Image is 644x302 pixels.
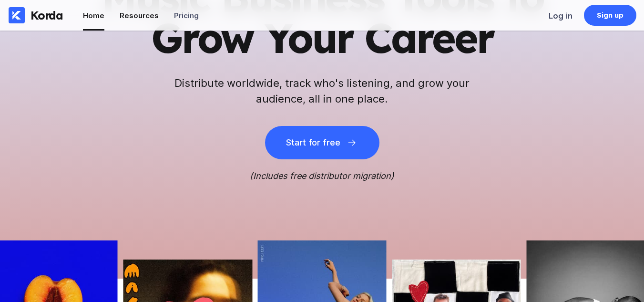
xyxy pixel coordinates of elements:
[286,138,340,147] div: Start for free
[120,11,159,20] div: Resources
[584,5,636,26] a: Sign up
[83,11,104,20] div: Home
[170,75,475,107] h2: Distribute worldwide, track who's listening, and grow your audience, all in one place.
[597,10,624,20] div: Sign up
[549,11,572,21] div: Log in
[174,11,199,20] div: Pricing
[250,171,394,181] i: (Includes free distributor migration)
[31,8,63,22] div: Korda
[265,126,379,159] button: Start for free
